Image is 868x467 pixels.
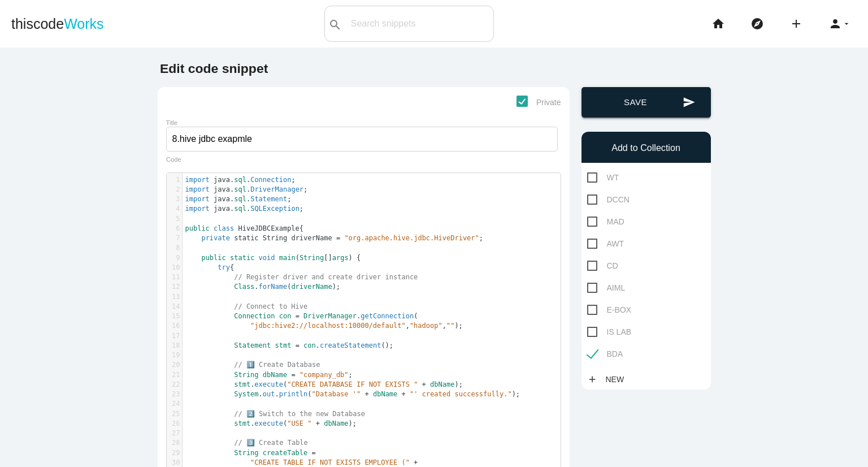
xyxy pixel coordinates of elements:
[185,205,210,213] span: import
[201,254,225,262] span: public
[185,341,394,349] span: . ();
[789,6,803,42] i: add
[234,195,246,203] span: sql
[263,371,287,379] span: dbName
[234,380,250,388] span: stmt
[214,195,230,203] span: java
[336,234,340,242] span: =
[291,371,295,379] span: =
[167,351,182,360] div: 19
[296,341,300,349] span: =
[234,312,275,320] span: Connection
[167,263,182,273] div: 10
[250,205,300,213] span: SQLException
[185,371,353,379] span: ;
[587,369,630,390] a: addNew
[234,176,246,184] span: sql
[303,312,357,320] span: DriverManager
[234,361,320,369] span: // 1️⃣ Create Database
[234,302,307,310] span: // Connect to Hive
[587,347,623,361] span: BDA
[234,341,271,349] span: Statement
[842,6,851,42] i: arrow_drop_down
[64,16,103,32] span: Works
[185,234,484,242] span: ;
[316,420,320,427] span: +
[167,194,182,204] div: 3
[167,302,182,312] div: 14
[167,380,182,390] div: 22
[750,6,764,42] i: explore
[214,176,230,184] span: java
[364,390,368,398] span: +
[279,254,296,262] span: main
[373,390,397,398] span: dbName
[263,390,275,398] span: out
[344,234,479,242] span: "org.apache.hive.jdbc.HiveDriver"
[214,224,234,232] span: class
[167,175,182,185] div: 1
[259,254,275,262] span: void
[287,380,418,388] span: "CREATE DATABASE IF NOT EXISTS "
[167,233,182,243] div: 7
[402,390,406,398] span: +
[683,87,695,118] i: send
[259,283,288,291] span: forName
[517,96,561,110] span: Private
[587,237,624,251] span: AWT
[279,312,292,320] span: con
[167,321,182,331] div: 16
[214,205,230,213] span: java
[446,322,454,330] span: ""
[214,185,230,193] span: java
[287,420,311,427] span: "USE "
[291,234,332,242] span: driverName
[167,204,182,214] div: 4
[185,312,418,320] span: . (
[250,195,287,203] span: Statement
[275,341,291,349] span: stmt
[422,380,426,388] span: +
[234,410,365,418] span: // 2️⃣ Switch to the new Database
[166,156,181,163] label: Code
[185,380,463,388] span: . ( );
[234,205,246,213] span: sql
[312,449,316,457] span: =
[430,380,454,388] span: dbName
[167,243,182,253] div: 8
[234,234,258,242] span: static
[185,390,520,398] span: . . ( );
[167,370,182,380] div: 21
[234,449,258,457] span: String
[328,7,342,43] i: search
[828,6,842,42] i: person
[185,195,210,203] span: import
[185,195,292,203] span: . . ;
[185,185,210,193] span: import
[167,399,182,409] div: 24
[300,254,324,262] span: String
[185,322,463,330] span: , , );
[587,369,597,390] i: add
[167,419,182,429] div: 26
[263,234,287,242] span: String
[250,322,406,330] span: "jdbc:hive2://localhost:10000/default"
[303,341,316,349] span: con
[167,214,182,224] div: 5
[167,253,182,263] div: 9
[234,371,258,379] span: String
[361,312,414,320] span: getConnection
[167,273,182,282] div: 11
[167,312,182,321] div: 15
[410,322,442,330] span: "hadoop"
[167,448,182,458] div: 29
[711,6,725,42] i: home
[185,420,357,427] span: . ( );
[185,224,210,232] span: public
[296,312,300,320] span: =
[160,61,268,76] b: Edit code snippet
[587,303,632,317] span: E-BOX
[320,341,381,349] span: createStatement
[234,273,418,281] span: // Register driver and create driver instance
[234,283,254,291] span: Class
